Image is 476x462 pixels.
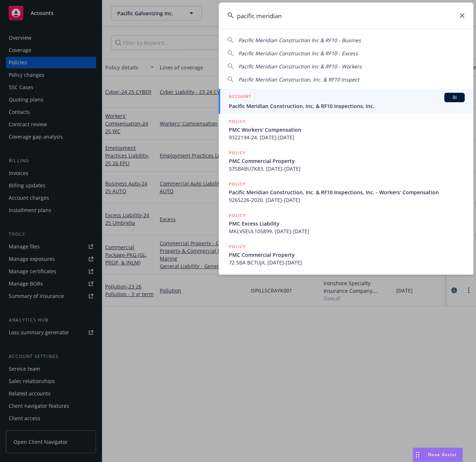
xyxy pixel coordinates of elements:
a: POLICYPMC Excess LiabilityMKLV5EUL105899, [DATE]-[DATE] [219,208,473,239]
span: PMC Commercial Property [229,157,465,165]
h5: POLICY [229,180,246,188]
button: Nova Assist [413,447,463,462]
h5: POLICY [229,212,246,219]
a: POLICYPacific Meridian Construction, Inc. & RF10 Inspections, Inc. - Workers' Compensation9265226... [219,176,473,208]
span: Pacific Meridian Construction Inc & RF10 - Workers [238,63,362,70]
a: POLICYPMC Workers' Compensation9322194-24, [DATE]-[DATE] [219,114,473,145]
span: BI [447,94,462,101]
h5: ACCOUNT [229,93,251,101]
span: PMC Excess Liability [229,220,465,227]
h5: POLICY [229,149,246,156]
a: POLICYPMC Commercial Property57SBABU7K83, [DATE]-[DATE] [219,145,473,176]
span: 9265226-2020, [DATE]-[DATE] [229,196,465,204]
span: Nova Assist [428,451,457,458]
span: Pacific Meridian Construction Inc & RF10 - Busines [238,37,361,44]
h5: POLICY [229,118,246,125]
span: 72 SBA BC7UJX, [DATE]-[DATE] [229,259,465,266]
span: Pacific Meridian Construction, Inc. & RF10 Inspections, Inc. [229,102,465,110]
div: Drag to move [413,448,422,462]
input: Search... [219,3,473,29]
a: ACCOUNTBIPacific Meridian Construction, Inc. & RF10 Inspections, Inc. [219,89,473,114]
span: PMC Commercial Property [229,251,465,259]
h5: POLICY [229,243,246,250]
span: MKLV5EUL105899, [DATE]-[DATE] [229,227,465,235]
a: POLICYPMC Commercial Property72 SBA BC7UJX, [DATE]-[DATE] [219,239,473,270]
span: 57SBABU7K83, [DATE]-[DATE] [229,165,465,172]
span: Pacific Meridian Construction, Inc. & RF10 Inspect [238,76,359,83]
span: PMC Workers' Compensation [229,126,465,134]
span: 9322194-24, [DATE]-[DATE] [229,134,465,141]
span: Pacific Meridian Construction Inc & RF10 - Excess [238,50,358,57]
span: Pacific Meridian Construction, Inc. & RF10 Inspections, Inc. - Workers' Compensation [229,188,465,196]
